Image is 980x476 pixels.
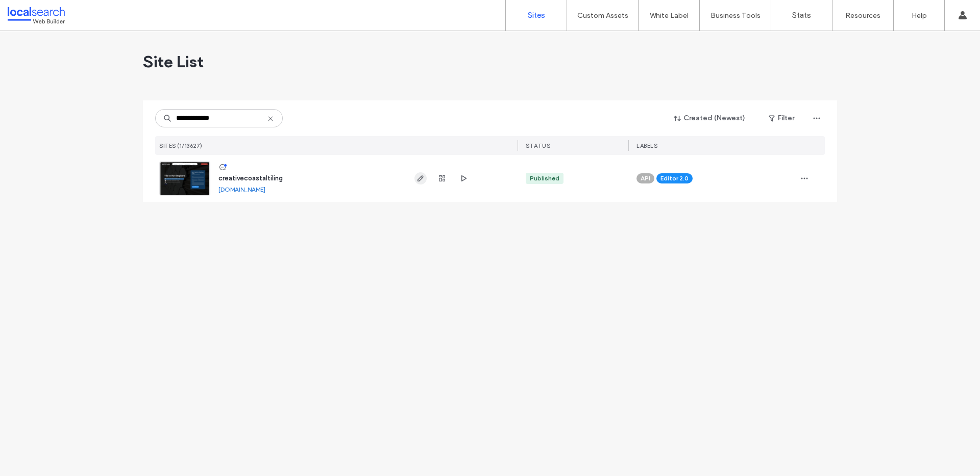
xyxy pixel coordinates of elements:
[912,11,927,20] label: Help
[710,11,761,20] label: Business Tools
[650,11,689,20] label: White Label
[218,174,283,182] a: creativecoastaltiling
[636,142,657,149] span: LABELS
[528,11,545,20] label: Sites
[641,174,650,183] span: API
[23,7,44,16] span: Help
[530,174,559,183] div: Published
[758,110,804,126] button: Filter
[526,142,550,149] span: STATUS
[845,11,880,20] label: Resources
[218,186,265,193] a: [DOMAIN_NAME]
[660,174,689,183] span: Editor 2.0
[665,110,754,126] button: Created (Newest)
[577,11,628,20] label: Custom Assets
[792,11,811,20] label: Stats
[143,51,204,72] span: Site List
[159,142,203,149] span: SITES (1/13627)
